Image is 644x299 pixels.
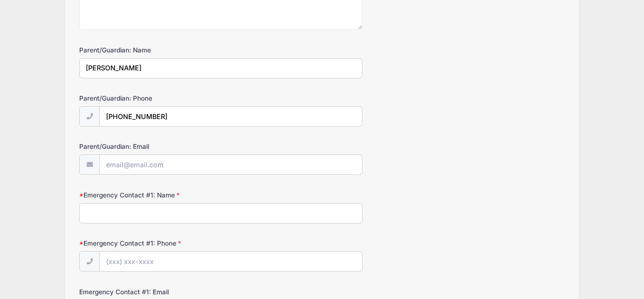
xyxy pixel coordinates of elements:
[99,106,362,127] input: (xxx) xxx-xxxx
[99,251,362,272] input: (xxx) xxx-xxxx
[79,142,241,151] label: Parent/Guardian: Email
[79,287,241,297] label: Emergency Contact #1: Email
[79,239,241,248] label: Emergency Contact #1: Phone
[99,154,362,175] input: email@email.com
[79,190,241,200] label: Emergency Contact #1: Name
[79,45,241,55] label: Parent/Guardian: Name
[79,94,241,103] label: Parent/Guardian: Phone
